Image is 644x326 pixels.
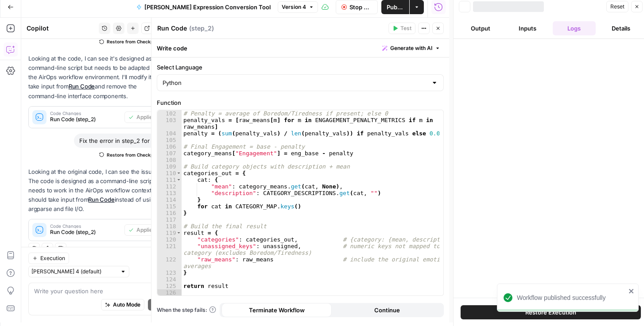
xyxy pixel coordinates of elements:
[177,230,182,236] span: Toggle code folding, rows 119 through 123
[157,117,182,130] div: 103
[124,224,159,236] button: Applied
[177,170,182,176] span: Toggle code folding, rows 110 through 116
[157,176,182,183] div: 111
[136,113,155,121] span: Applied
[27,24,96,33] div: Copilot
[157,306,216,314] a: When the step fails:
[157,143,182,150] div: 106
[50,224,121,228] span: Code Changes
[28,253,69,264] button: Execution
[163,78,427,87] input: Python
[157,269,182,276] div: 123
[157,203,182,210] div: 115
[157,150,182,157] div: 107
[506,21,549,35] button: Inputs
[157,137,182,143] div: 105
[157,157,182,163] div: 108
[113,301,140,309] span: Auto Mode
[107,151,162,158] span: Restore from Checkpoint
[610,3,625,11] span: Reset
[69,83,95,90] a: Run Code
[388,23,415,34] button: Test
[599,21,643,35] button: Details
[282,3,306,11] span: Version 4
[157,236,182,243] div: 120
[28,167,165,214] p: Looking at the original code, I can see the issue. The code is designed as a command-line script ...
[157,183,182,190] div: 112
[74,134,165,148] div: Fix the error in step_2 for me
[157,190,182,196] div: 113
[517,293,626,302] div: Workflow published successfully
[96,36,165,47] button: Restore from Checkpoint
[157,216,182,223] div: 117
[157,196,182,203] div: 114
[459,21,502,35] button: Output
[390,44,432,52] span: Generate with AI
[157,289,182,296] div: 126
[136,226,155,234] span: Applied
[96,150,165,160] button: Restore from Checkpoint
[107,38,162,45] span: Restore from Checkpoint
[157,170,182,176] div: 110
[157,210,182,216] div: 116
[28,54,165,101] p: Looking at the code, I can see it's designed as a command-line script but needs to be adapted for...
[50,111,121,115] span: Code Changes
[157,283,182,289] div: 125
[144,3,271,12] span: [PERSON_NAME] Expression Conversion Tool
[606,1,628,12] button: Reset
[157,24,187,33] textarea: Run Code
[628,288,635,295] button: close
[461,305,641,319] button: Restore Execution
[157,243,182,256] div: 121
[249,306,305,314] span: Terminate Workflow
[50,115,121,123] span: Run Code (step_2)
[31,267,116,276] input: Claude Sonnet 4 (default)
[157,230,182,236] div: 119
[525,308,576,317] span: Restore Execution
[278,1,318,13] button: Version 4
[189,24,214,33] span: ( step_2 )
[40,254,65,262] span: Execution
[379,42,444,54] button: Generate with AI
[332,303,442,317] button: Continue
[151,39,449,57] div: Write code
[157,256,182,269] div: 122
[157,110,182,117] div: 102
[177,176,182,183] span: Toggle code folding, rows 111 through 114
[157,163,182,170] div: 109
[387,3,404,12] span: Publish
[349,3,372,12] span: Stop Run
[157,63,444,72] label: Select Language
[157,130,182,137] div: 104
[157,98,444,107] label: Function
[553,21,596,35] button: Logs
[157,276,182,283] div: 124
[124,111,159,123] button: Applied
[88,196,114,203] a: Run Code
[101,299,144,311] button: Auto Mode
[157,223,182,230] div: 118
[50,228,121,236] span: Run Code (step_2)
[400,24,411,32] span: Test
[374,306,400,314] span: Continue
